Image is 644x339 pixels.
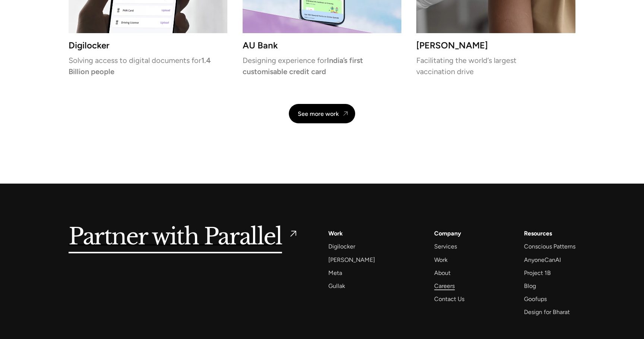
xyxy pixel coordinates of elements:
a: Company [434,228,461,238]
a: Work [434,255,448,265]
a: About [434,268,451,278]
h3: Digilocker [69,42,228,48]
a: Meta [328,268,342,278]
strong: India’s first customisable credit card [243,56,363,76]
a: Blog [524,281,536,291]
a: Conscious Patterns [524,241,575,251]
div: See more work [298,110,339,117]
h3: [PERSON_NAME] [416,42,575,48]
strong: 1.4 Billion people [69,56,211,76]
a: Partner with Parallel [69,228,299,245]
a: Services [434,241,457,251]
a: Project 1B [524,268,551,278]
h5: Partner with Parallel [69,228,282,245]
a: Digilocker [328,241,355,251]
h3: AU Bank [243,42,402,48]
a: Work [328,228,343,238]
a: Goofups [524,294,547,304]
a: Design for Bharat [524,307,570,317]
p: Designing experience for [243,58,402,74]
p: Facilitating the world’s largest vaccination drive [416,58,575,74]
a: AnyoneCanAI [524,255,561,265]
a: See more work [289,104,355,123]
a: [PERSON_NAME] [328,255,375,265]
a: Gullak [328,281,345,291]
a: Careers [434,281,455,291]
div: Resources [524,228,552,238]
a: Contact Us [434,294,464,304]
p: Solving access to digital documents for [69,58,228,74]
